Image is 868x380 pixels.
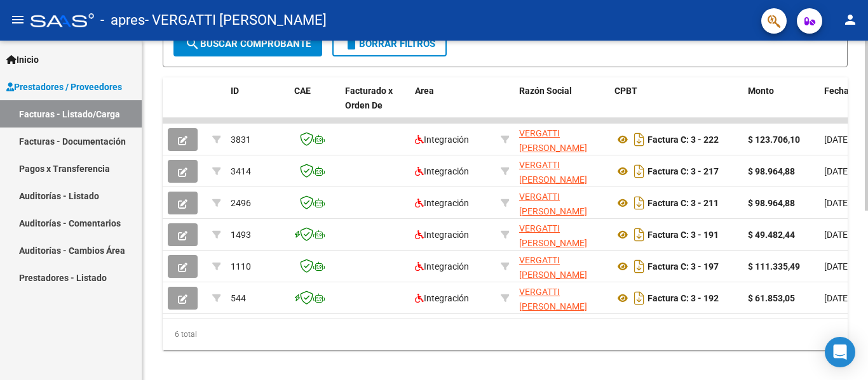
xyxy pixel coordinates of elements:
[289,77,340,133] datatable-header-cell: CAE
[6,80,122,94] span: Prestadores / Proveedores
[231,198,251,208] span: 2496
[519,126,604,153] div: 27309571008
[748,86,774,96] span: Monto
[415,198,469,208] span: Integración
[824,293,850,303] span: [DATE]
[344,36,359,51] mat-icon: delete
[231,134,251,145] span: 3831
[648,261,719,272] strong: Factura C: 3 - 197
[648,198,719,208] strong: Factura C: 3 - 211
[519,190,604,216] div: 27309571008
[843,12,858,27] mat-icon: person
[163,318,848,350] div: 6 total
[648,230,719,240] strong: Factura C: 3 - 191
[519,285,604,311] div: 27309571008
[748,293,795,303] strong: $ 61.853,05
[519,223,587,248] span: VERGATTI [PERSON_NAME]
[415,230,469,240] span: Integración
[824,198,850,208] span: [DATE]
[824,166,850,176] span: [DATE]
[824,261,850,272] span: [DATE]
[631,256,648,277] i: Descargar documento
[824,134,850,145] span: [DATE]
[609,77,743,133] datatable-header-cell: CPBT
[631,288,648,308] i: Descargar documento
[825,337,855,367] div: Open Intercom Messenger
[415,134,469,145] span: Integración
[344,38,435,49] span: Borrar Filtros
[748,134,800,145] strong: $ 123.706,10
[345,86,393,110] span: Facturado x Orden De
[410,77,496,133] datatable-header-cell: Area
[519,158,604,185] div: 27309571008
[631,161,648,181] i: Descargar documento
[519,86,572,96] span: Razón Social
[332,31,447,56] button: Borrar Filtros
[415,86,434,96] span: Area
[185,38,311,49] span: Buscar Comprobante
[340,77,410,133] datatable-header-cell: Facturado x Orden De
[748,166,795,176] strong: $ 98.964,88
[748,261,800,272] strong: $ 111.335,49
[519,160,587,185] span: VERGATTI [PERSON_NAME]
[631,193,648,213] i: Descargar documento
[631,225,648,245] i: Descargar documento
[519,253,604,280] div: 27309571008
[519,287,587,311] span: VERGATTI [PERSON_NAME]
[519,255,587,280] span: VERGATTI [PERSON_NAME]
[231,293,246,303] span: 544
[185,36,200,51] mat-icon: search
[648,166,719,176] strong: Factura C: 3 - 217
[145,6,327,34] span: - VERGATTI [PERSON_NAME]
[631,129,648,150] i: Descargar documento
[226,77,289,133] datatable-header-cell: ID
[748,198,795,208] strong: $ 98.964,88
[294,86,311,96] span: CAE
[415,261,469,272] span: Integración
[231,261,251,272] span: 1110
[519,192,587,216] span: VERGATTI [PERSON_NAME]
[10,12,25,27] mat-icon: menu
[231,166,251,176] span: 3414
[743,77,819,133] datatable-header-cell: Monto
[614,86,637,96] span: CPBT
[231,230,251,240] span: 1493
[824,230,850,240] span: [DATE]
[6,53,39,67] span: Inicio
[173,31,322,56] button: Buscar Comprobante
[519,221,604,248] div: 27309571008
[648,134,719,145] strong: Factura C: 3 - 222
[100,6,145,34] span: - apres
[648,293,719,303] strong: Factura C: 3 - 192
[415,166,469,176] span: Integración
[748,230,795,240] strong: $ 49.482,44
[231,86,239,96] span: ID
[519,128,587,153] span: VERGATTI [PERSON_NAME]
[415,293,469,303] span: Integración
[514,77,609,133] datatable-header-cell: Razón Social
